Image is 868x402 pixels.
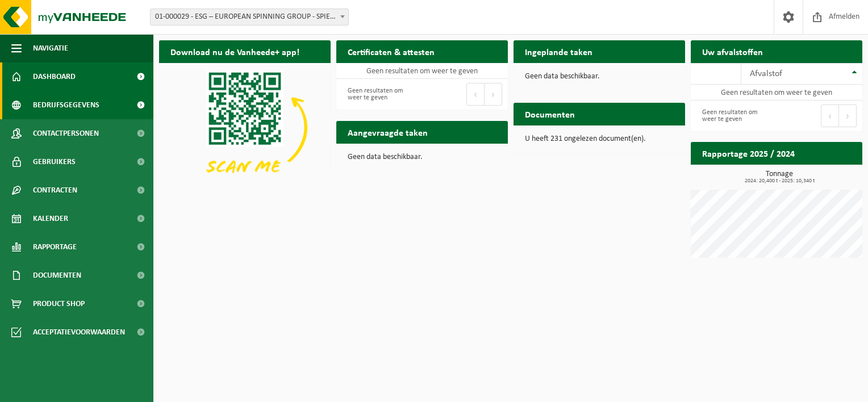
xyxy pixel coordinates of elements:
span: Dashboard [33,62,76,91]
h2: Download nu de Vanheede+ app! [159,40,311,62]
img: Download de VHEPlus App [159,63,331,192]
div: Geen resultaten om weer te geven [342,82,416,107]
span: Acceptatievoorwaarden [33,318,125,346]
td: Geen resultaten om weer te geven [691,85,862,101]
h2: Certificaten & attesten [336,40,446,62]
button: Next [485,83,502,106]
span: 01-000029 - ESG – EUROPEAN SPINNING GROUP - SPIERE-HELKIJN [151,9,348,25]
h2: Documenten [514,103,586,125]
span: Bedrijfsgegevens [33,91,99,119]
td: Geen resultaten om weer te geven [336,63,508,79]
span: 01-000029 - ESG – EUROPEAN SPINNING GROUP - SPIERE-HELKIJN [150,9,349,26]
span: Contracten [33,176,77,204]
button: Next [839,104,857,127]
p: Geen data beschikbaar. [525,73,674,81]
span: Kalender [33,204,68,233]
span: 2024: 20,400 t - 2025: 10,340 t [696,178,862,184]
h2: Uw afvalstoffen [691,40,774,62]
button: Previous [821,104,839,127]
h3: Tonnage [696,170,862,184]
span: Afvalstof [750,69,782,78]
h2: Ingeplande taken [514,40,604,62]
button: Previous [466,83,485,106]
a: Bekijk rapportage [778,164,861,187]
span: Documenten [33,261,81,290]
span: Product Shop [33,290,85,318]
span: Contactpersonen [33,119,99,148]
div: Geen resultaten om weer te geven [696,103,771,128]
span: Gebruikers [33,148,76,176]
span: Rapportage [33,233,77,261]
h2: Rapportage 2025 / 2024 [691,142,806,164]
h2: Aangevraagde taken [336,121,439,143]
p: Geen data beschikbaar. [348,153,496,161]
p: U heeft 231 ongelezen document(en). [525,135,674,143]
span: Navigatie [33,34,68,62]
